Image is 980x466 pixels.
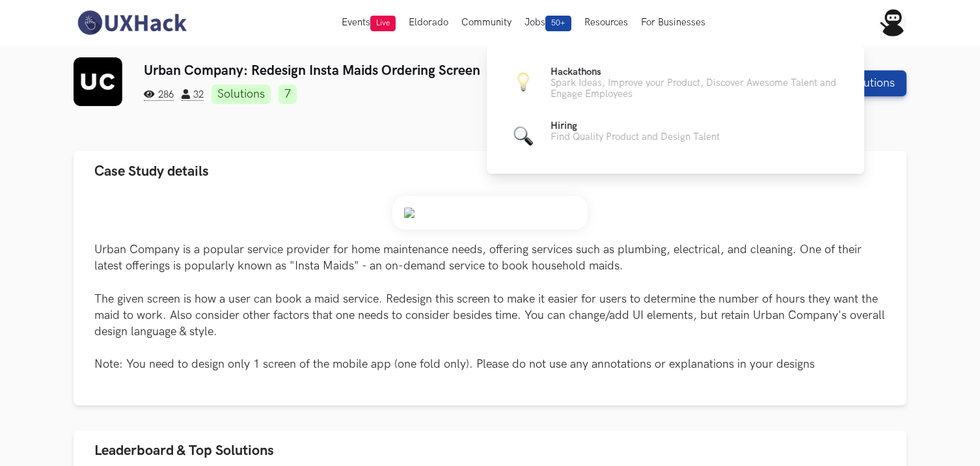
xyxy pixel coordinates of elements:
img: Weekend_Hackathon_83_banner.png [392,196,588,230]
img: Bulb [513,72,533,92]
a: Solutions [211,85,271,104]
span: Live [370,16,396,31]
span: Hackathons [551,66,601,77]
p: Urban Company is a popular service provider for home maintenance needs, offering services such as... [94,241,886,373]
div: Case Study details [74,192,906,405]
a: 7 [279,85,297,104]
span: 286 [144,89,174,101]
a: Magnifying glassHiringFind Quality Product and Design Talent [508,120,843,152]
h3: Urban Company: Redesign Insta Maids Ordering Screen [144,62,695,79]
span: Leaderboard & Top Solutions [94,442,274,459]
span: Hiring [551,120,577,131]
img: UXHack-logo.png [74,9,189,36]
img: Urban Company logo [74,57,122,106]
a: BulbHackathonsSpark Ideas, Improve your Product, Discover Awesome Talent and Engage Employees [508,66,843,100]
p: Spark Ideas, Improve your Product, Discover Awesome Talent and Engage Employees [551,77,843,100]
img: Magnifying glass [513,126,533,146]
img: Your profile pic [879,9,906,36]
span: 50+ [545,16,571,31]
p: Find Quality Product and Design Talent [551,131,720,143]
span: Case Study details [94,163,209,180]
button: Case Study details [74,151,906,192]
button: View Top Solutions [785,70,906,96]
span: 32 [182,89,204,101]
